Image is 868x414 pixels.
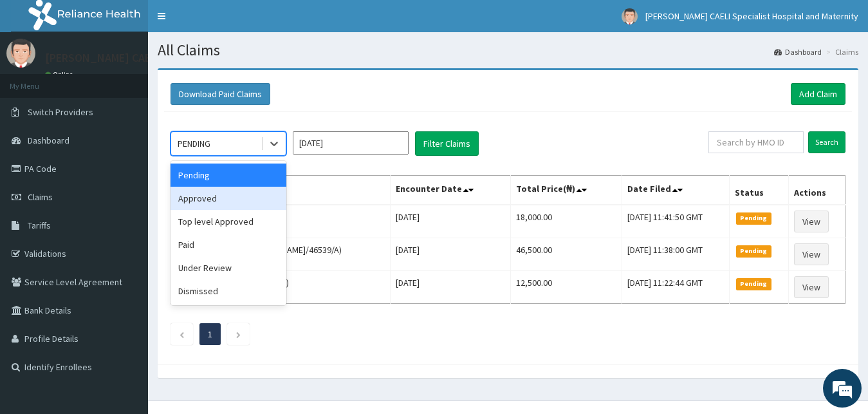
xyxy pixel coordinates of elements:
[736,212,771,224] span: Pending
[736,245,771,257] span: Pending
[179,328,185,340] a: Previous page
[208,328,212,340] a: Page 1 is your current page
[510,176,622,205] th: Total Price(₦)
[391,176,511,205] th: Encounter Date
[510,205,622,238] td: 18,000.00
[171,279,286,303] div: Dismissed
[28,135,69,146] span: Dashboard
[171,210,286,233] div: Top level Approved
[510,271,622,304] td: 12,500.00
[6,39,35,68] img: User Image
[45,70,76,79] a: Online
[794,211,829,232] a: View
[622,205,730,238] td: [DATE] 11:41:50 GMT
[158,42,858,59] h1: All Claims
[391,205,511,238] td: [DATE]
[794,276,829,298] a: View
[235,328,241,340] a: Next page
[622,8,638,24] img: User Image
[708,131,804,153] input: Search by HMO ID
[178,137,210,150] div: PENDING
[171,256,286,279] div: Under Review
[729,176,788,205] th: Status
[510,238,622,271] td: 46,500.00
[791,83,845,105] a: Add Claim
[391,271,511,304] td: [DATE]
[622,271,730,304] td: [DATE] 11:22:44 GMT
[788,176,845,205] th: Actions
[293,131,409,155] input: Select Month and Year
[736,278,771,290] span: Pending
[391,238,511,271] td: [DATE]
[794,243,829,265] a: View
[622,176,730,205] th: Date Filed
[823,46,858,57] li: Claims
[28,191,53,203] span: Claims
[808,131,845,153] input: Search
[28,220,51,231] span: Tariffs
[774,46,822,57] a: Dashboard
[622,238,730,271] td: [DATE] 11:38:00 GMT
[45,52,329,64] p: [PERSON_NAME] CAELI Specialist Hospital and Maternity
[28,106,93,118] span: Switch Providers
[171,83,270,105] button: Download Paid Claims
[171,164,286,187] div: Pending
[171,233,286,256] div: Paid
[415,131,479,156] button: Filter Claims
[171,187,286,210] div: Approved
[645,10,858,22] span: [PERSON_NAME] CAELI Specialist Hospital and Maternity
